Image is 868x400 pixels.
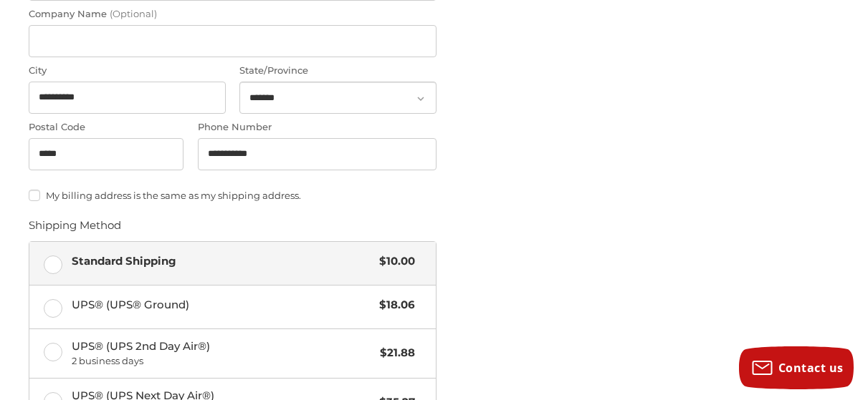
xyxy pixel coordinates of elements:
span: 2 business days [72,354,373,369]
span: $18.06 [372,297,415,313]
label: City [29,64,226,78]
label: My billing address is the same as my shipping address. [29,190,437,201]
span: UPS® (UPS 2nd Day Air®) [72,338,373,369]
legend: Shipping Method [29,218,121,240]
span: UPS® (UPS® Ground) [72,297,373,313]
span: Standard Shipping [72,253,373,270]
label: State/Province [239,64,437,78]
span: $21.88 [373,345,415,361]
label: Company Name [29,7,437,21]
button: Contact us [739,346,854,389]
label: Postal Code [29,120,183,135]
span: Contact us [778,360,844,376]
small: (Optional) [110,8,157,19]
span: $10.00 [372,253,415,270]
label: Phone Number [198,120,437,135]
